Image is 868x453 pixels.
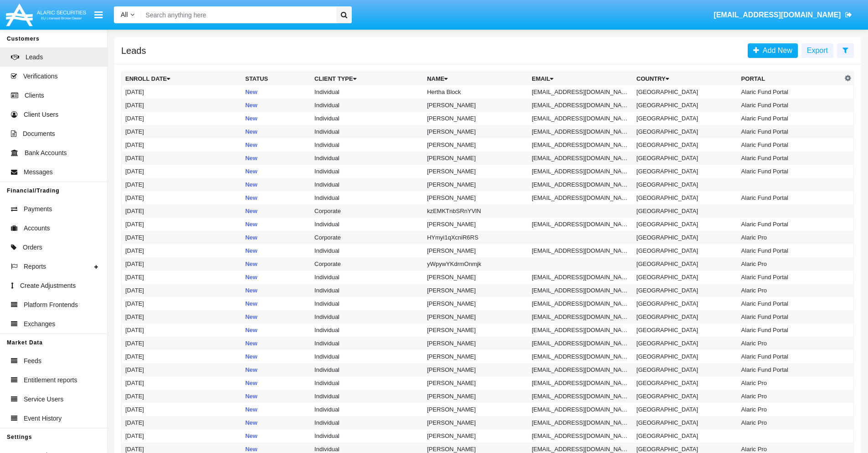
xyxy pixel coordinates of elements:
[633,244,738,257] td: [GEOGRAPHIC_DATA]
[528,323,633,337] td: [EMAIL_ADDRESS][DOMAIN_NAME]
[241,403,311,416] td: New
[633,337,738,350] td: [GEOGRAPHIC_DATA]
[423,337,528,350] td: [PERSON_NAME]
[122,231,242,244] td: [DATE]
[528,165,633,178] td: [EMAIL_ADDRESS][DOMAIN_NAME]
[423,403,528,416] td: [PERSON_NAME]
[738,244,842,257] td: Alaric Fund Portal
[24,414,62,423] span: Event History
[423,125,528,138] td: [PERSON_NAME]
[738,99,842,112] td: Alaric Fund Portal
[241,350,311,363] td: New
[738,231,842,244] td: Alaric Pro
[528,138,633,151] td: [EMAIL_ADDRESS][DOMAIN_NAME]
[528,297,633,310] td: [EMAIL_ADDRESS][DOMAIN_NAME]
[528,85,633,99] td: [EMAIL_ADDRESS][DOMAIN_NAME]
[122,403,242,416] td: [DATE]
[241,125,311,138] td: New
[5,1,87,28] img: Logo image
[23,72,57,81] span: Verifications
[633,125,738,138] td: [GEOGRAPHIC_DATA]
[241,99,311,112] td: New
[423,85,528,99] td: Hertha Block
[122,112,242,125] td: [DATE]
[311,244,423,257] td: Individual
[24,224,50,233] span: Accounts
[633,350,738,363] td: [GEOGRAPHIC_DATA]
[24,204,52,214] span: Payments
[633,151,738,165] td: [GEOGRAPHIC_DATA]
[311,337,423,350] td: Individual
[528,271,633,284] td: [EMAIL_ADDRESS][DOMAIN_NAME]
[23,243,42,252] span: Orders
[311,231,423,244] td: Corporate
[528,350,633,363] td: [EMAIL_ADDRESS][DOMAIN_NAME]
[122,363,242,376] td: [DATE]
[528,191,633,204] td: [EMAIL_ADDRESS][DOMAIN_NAME]
[633,204,738,218] td: [GEOGRAPHIC_DATA]
[24,262,46,271] span: Reports
[633,284,738,297] td: [GEOGRAPHIC_DATA]
[738,85,842,99] td: Alaric Fund Portal
[311,85,423,99] td: Individual
[311,151,423,165] td: Individual
[633,231,738,244] td: [GEOGRAPHIC_DATA]
[738,363,842,376] td: Alaric Fund Portal
[423,323,528,337] td: [PERSON_NAME]
[423,112,528,125] td: [PERSON_NAME]
[801,43,833,58] button: Export
[122,376,242,390] td: [DATE]
[423,151,528,165] td: [PERSON_NAME]
[633,297,738,310] td: [GEOGRAPHIC_DATA]
[633,429,738,443] td: [GEOGRAPHIC_DATA]
[122,297,242,310] td: [DATE]
[528,310,633,323] td: [EMAIL_ADDRESS][DOMAIN_NAME]
[528,390,633,403] td: [EMAIL_ADDRESS][DOMAIN_NAME]
[311,350,423,363] td: Individual
[241,297,311,310] td: New
[738,165,842,178] td: Alaric Fund Portal
[528,178,633,191] td: [EMAIL_ADDRESS][DOMAIN_NAME]
[423,310,528,323] td: [PERSON_NAME]
[423,297,528,310] td: [PERSON_NAME]
[241,323,311,337] td: New
[738,218,842,231] td: Alaric Fund Portal
[738,416,842,429] td: Alaric Pro
[633,390,738,403] td: [GEOGRAPHIC_DATA]
[121,11,128,18] span: All
[528,429,633,443] td: [EMAIL_ADDRESS][DOMAIN_NAME]
[241,191,311,204] td: New
[122,429,242,443] td: [DATE]
[311,191,423,204] td: Individual
[122,204,242,218] td: [DATE]
[528,125,633,138] td: [EMAIL_ADDRESS][DOMAIN_NAME]
[122,350,242,363] td: [DATE]
[241,165,311,178] td: New
[714,11,841,19] span: [EMAIL_ADDRESS][DOMAIN_NAME]
[738,138,842,151] td: Alaric Fund Portal
[311,363,423,376] td: Individual
[423,165,528,178] td: [PERSON_NAME]
[122,284,242,297] td: [DATE]
[25,91,44,100] span: Clients
[311,125,423,138] td: Individual
[311,284,423,297] td: Individual
[311,72,423,86] th: Client Type
[114,10,141,20] a: All
[738,125,842,138] td: Alaric Fund Portal
[241,337,311,350] td: New
[122,165,242,178] td: [DATE]
[738,191,842,204] td: Alaric Fund Portal
[311,429,423,443] td: Individual
[423,138,528,151] td: [PERSON_NAME]
[311,218,423,231] td: Individual
[423,416,528,429] td: [PERSON_NAME]
[423,363,528,376] td: [PERSON_NAME]
[24,319,55,329] span: Exchanges
[633,403,738,416] td: [GEOGRAPHIC_DATA]
[633,416,738,429] td: [GEOGRAPHIC_DATA]
[738,323,842,337] td: Alaric Fund Portal
[122,151,242,165] td: [DATE]
[423,350,528,363] td: [PERSON_NAME]
[24,356,41,366] span: Feeds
